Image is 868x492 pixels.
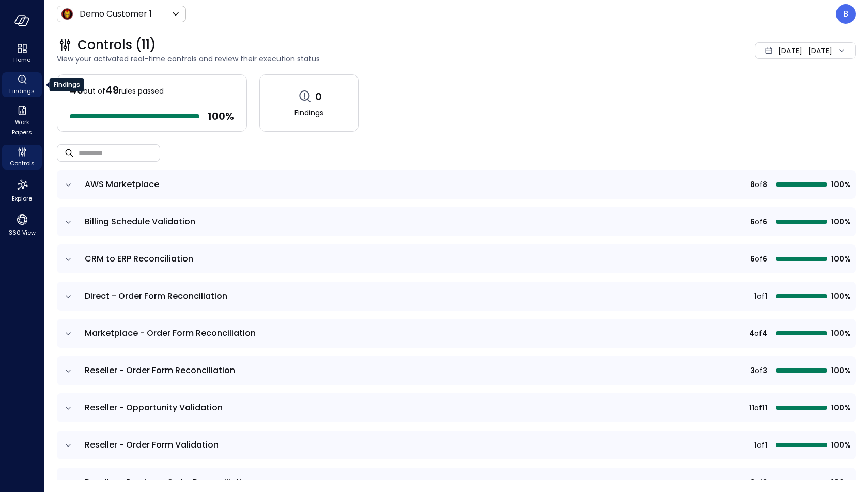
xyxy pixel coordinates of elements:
[208,110,234,123] span: 100 %
[85,364,235,376] span: Reseller - Order Form Reconciliation
[831,402,849,413] span: 100%
[750,179,755,190] span: 8
[754,328,762,339] span: of
[765,290,767,302] span: 1
[2,103,42,139] div: Work Papers
[755,476,763,488] span: of
[831,216,849,227] span: 100%
[778,45,802,56] span: [DATE]
[63,291,73,302] button: expand row
[754,402,762,413] span: of
[85,290,227,302] span: Direct - Order Form Reconciliation
[80,8,152,20] p: Demo Customer 1
[749,402,754,413] span: 11
[755,179,763,190] span: of
[754,439,757,451] span: 1
[763,253,767,265] span: 6
[13,55,30,65] span: Home
[295,107,323,118] span: Findings
[50,78,84,91] div: Findings
[315,90,322,103] span: 0
[2,145,42,170] div: Controls
[831,439,849,451] span: 100%
[757,290,765,302] span: of
[85,178,159,190] span: AWS Marketplace
[750,216,755,227] span: 6
[755,216,763,227] span: of
[85,439,219,451] span: Reseller - Order Form Validation
[763,179,767,190] span: 8
[843,8,848,20] p: B
[63,403,73,413] button: expand row
[755,365,763,376] span: of
[836,4,856,24] div: Boaz
[57,53,602,65] span: View your activated real-time controls and review their execution status
[2,211,42,239] div: 360 View
[831,476,849,488] span: 100%
[63,217,73,227] button: expand row
[9,86,35,96] span: Findings
[78,37,156,53] span: Controls (11)
[63,329,73,339] button: expand row
[763,476,767,488] span: 3
[2,41,42,66] div: Home
[2,72,42,97] div: Findings
[831,290,849,302] span: 100%
[63,366,73,376] button: expand row
[757,439,765,451] span: of
[762,402,767,413] span: 11
[63,440,73,451] button: expand row
[763,365,767,376] span: 3
[259,74,359,132] a: 0Findings
[750,476,755,488] span: 3
[63,254,73,265] button: expand row
[12,193,32,204] span: Explore
[6,117,38,137] span: Work Papers
[749,328,754,339] span: 4
[831,328,849,339] span: 100%
[83,86,105,96] span: out of
[85,476,253,488] span: Reseller - Purchase Order Reconciliation
[831,365,849,376] span: 100%
[105,83,119,97] span: 49
[85,327,256,339] span: Marketplace - Order Form Reconciliation
[85,253,193,265] span: CRM to ERP Reconciliation
[63,180,73,190] button: expand row
[9,227,36,238] span: 360 View
[85,216,195,227] span: Billing Schedule Validation
[2,176,42,205] div: Explore
[10,158,35,168] span: Controls
[754,290,757,302] span: 1
[85,402,223,413] span: Reseller - Opportunity Validation
[750,365,755,376] span: 3
[831,179,849,190] span: 100%
[750,253,755,265] span: 6
[755,253,763,265] span: of
[763,216,767,227] span: 6
[762,328,767,339] span: 4
[831,253,849,265] span: 100%
[765,439,767,451] span: 1
[61,8,73,20] img: Icon
[119,86,164,96] span: rules passed
[63,478,73,488] button: expand row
